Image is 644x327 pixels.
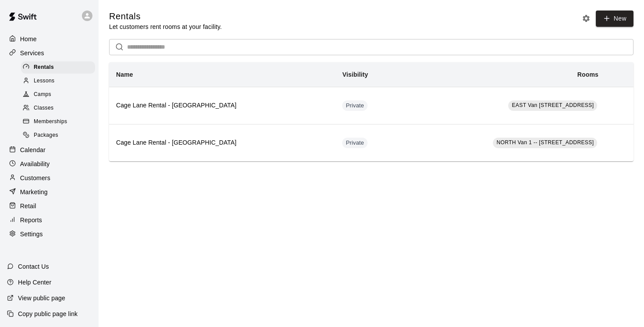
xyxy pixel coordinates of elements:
span: Rentals [34,63,54,72]
div: This service is hidden, and can only be accessed via a direct link [342,138,368,148]
span: Memberships [34,117,67,126]
h6: Cage Lane Rental - [GEOGRAPHIC_DATA] [116,138,328,148]
b: Rooms [577,71,598,78]
p: Marketing [20,188,48,196]
span: Packages [34,131,58,140]
p: Calendar [20,146,46,154]
a: Camps [21,88,99,102]
a: Lessons [21,74,99,88]
div: This service is hidden, and can only be accessed via a direct link [342,100,368,111]
a: Retail [7,199,92,213]
div: Rentals [21,61,95,74]
a: Calendar [7,143,92,156]
p: Contact Us [18,262,49,271]
p: Home [20,35,37,43]
span: EAST Van [STREET_ADDRESS] [512,102,594,108]
p: Settings [20,230,43,238]
a: Packages [21,129,99,142]
table: simple table [109,62,633,161]
button: Rental settings [580,12,593,25]
div: Lessons [21,75,95,87]
a: Reports [7,213,92,227]
p: Retail [20,202,36,210]
a: Availability [7,157,92,171]
a: Rentals [21,60,99,74]
b: Name [116,71,133,78]
a: Customers [7,171,92,185]
div: Packages [21,129,95,142]
a: New [596,11,633,27]
a: Classes [21,102,99,115]
p: Let customers rent rooms at your facility. [109,22,222,31]
a: Settings [7,227,92,241]
a: Memberships [21,115,99,129]
span: NORTH Van 1 -- [STREET_ADDRESS] [496,139,594,146]
div: Camps [21,89,95,101]
p: Help Center [18,278,51,287]
p: Services [20,49,44,57]
span: Camps [34,90,51,99]
a: Marketing [7,185,92,199]
a: Home [7,32,92,46]
a: Services [7,46,92,60]
p: Copy public page link [18,309,78,318]
div: Memberships [21,116,95,128]
p: View public page [18,294,65,302]
span: Lessons [34,77,55,85]
span: Classes [34,104,53,113]
span: Private [342,139,368,147]
h5: Rentals [109,11,222,22]
span: Private [342,102,368,110]
p: Customers [20,174,50,182]
h6: Cage Lane Rental - [GEOGRAPHIC_DATA] [116,101,328,110]
p: Availability [20,160,50,168]
div: Classes [21,102,95,114]
b: Visibility [342,71,368,78]
p: Reports [20,216,42,224]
